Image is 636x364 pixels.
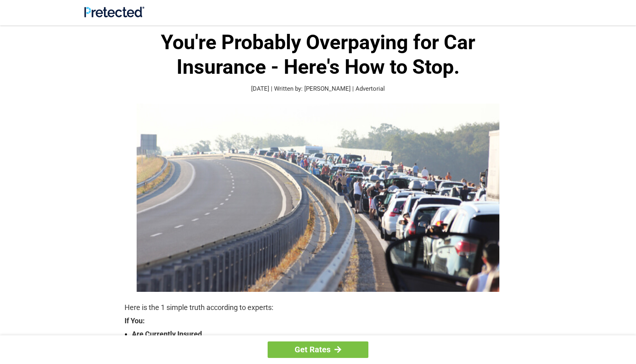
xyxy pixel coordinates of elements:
strong: If You: [125,317,511,324]
a: Get Rates [268,341,368,358]
p: [DATE] | Written by: [PERSON_NAME] | Advertorial [125,84,511,94]
strong: Are Currently Insured [132,329,511,340]
h1: You're Probably Overpaying for Car Insurance - Here's How to Stop. [125,30,511,79]
a: Site Logo [84,11,144,19]
img: Site Logo [84,6,144,17]
p: Here is the 1 simple truth according to experts: [125,302,511,313]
